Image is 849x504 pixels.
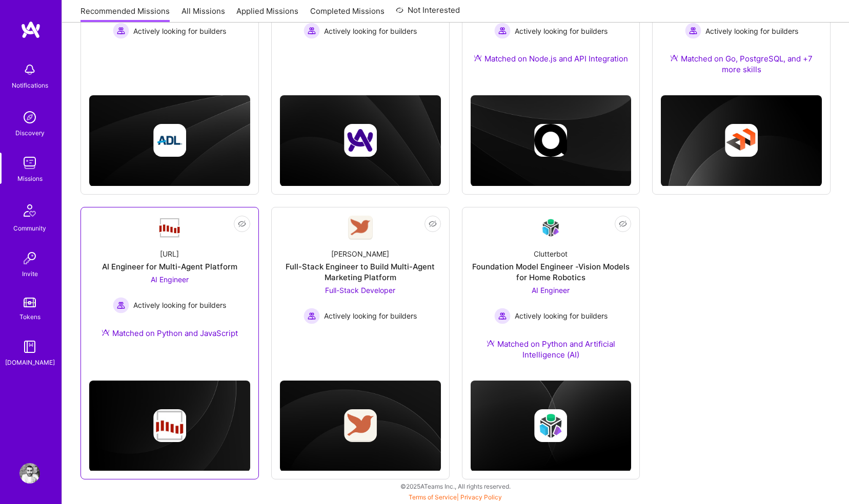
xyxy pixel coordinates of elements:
[619,220,627,228] i: icon EyeClosed
[661,95,822,186] img: cover
[474,53,628,64] div: Matched on Node.js and API Integration
[153,124,186,157] img: Company logo
[151,275,189,284] span: AI Engineer
[19,463,40,484] img: User Avatar
[331,248,389,259] div: [PERSON_NAME]
[487,339,495,347] img: Ateam Purple Icon
[538,216,563,240] img: Company Logo
[460,493,502,501] a: Privacy Policy
[102,328,110,337] img: Ateam Purple Icon
[80,6,170,23] a: Recommended Missions
[102,328,238,339] div: Matched on Python and JavaScript
[280,261,441,283] div: Full-Stack Engineer to Build Multi-Agent Marketing Platform
[102,261,237,272] div: AI Engineer for Multi-Agent Platform
[17,173,43,184] div: Missions
[17,463,43,484] a: User Avatar
[280,381,441,472] img: cover
[661,53,822,75] div: Matched on Go, PostgreSQL, and +7 more skills
[304,23,320,39] img: Actively looking for builders
[133,26,226,36] span: Actively looking for builders
[494,308,511,324] img: Actively looking for builders
[348,216,373,240] img: Company Logo
[19,59,40,80] img: bell
[113,297,129,313] img: Actively looking for builders
[19,248,40,268] img: Invite
[515,310,608,321] span: Actively looking for builders
[304,308,320,324] img: Actively looking for builders
[494,23,511,39] img: Actively looking for builders
[17,198,42,223] img: Community
[24,298,36,307] img: tokens
[62,473,849,499] div: © 2025 ATeams Inc., All rights reserved.
[534,248,568,259] div: Clutterbot
[160,248,179,259] div: [URL]
[471,261,632,283] div: Foundation Model Engineer -Vision Models for Home Robotics
[181,6,225,23] a: All Missions
[670,54,678,62] img: Ateam Purple Icon
[19,153,40,173] img: teamwork
[409,493,457,501] a: Terms of Service
[12,80,48,91] div: Notifications
[474,54,482,62] img: Ateam Purple Icon
[310,6,385,23] a: Completed Missions
[19,311,41,322] div: Tokens
[409,493,502,501] span: |
[471,381,632,472] img: cover
[471,339,632,360] div: Matched on Python and Artificial Intelligence (AI)
[13,223,46,234] div: Community
[344,409,377,442] img: Company logo
[532,286,570,295] span: AI Engineer
[238,220,246,228] i: icon EyeClosed
[113,23,129,39] img: Actively looking for builders
[280,216,441,339] a: Company Logo[PERSON_NAME]Full-Stack Engineer to Build Multi-Agent Marketing PlatformFull-Stack De...
[705,26,798,36] span: Actively looking for builders
[515,26,608,36] span: Actively looking for builders
[534,409,567,442] img: Company logo
[236,6,298,23] a: Applied Missions
[89,381,250,472] img: cover
[19,107,40,128] img: discovery
[22,268,38,279] div: Invite
[153,409,186,442] img: Company logo
[15,128,45,138] div: Discovery
[471,95,632,186] img: cover
[429,220,437,228] i: icon EyeClosed
[280,95,441,186] img: cover
[324,310,417,321] span: Actively looking for builders
[19,337,40,357] img: guide book
[725,124,758,157] img: Company logo
[685,23,701,39] img: Actively looking for builders
[344,124,377,157] img: Company logo
[89,216,250,351] a: Company Logo[URL]AI Engineer for Multi-Agent PlatformAI Engineer Actively looking for buildersAct...
[89,95,250,186] img: cover
[133,300,226,310] span: Actively looking for builders
[21,20,41,39] img: logo
[396,4,460,23] a: Not Interested
[471,216,632,372] a: Company LogoClutterbotFoundation Model Engineer -Vision Models for Home RoboticsAI Engineer Activ...
[534,124,567,157] img: Company logo
[5,357,55,368] div: [DOMAIN_NAME]
[325,286,395,295] span: Full-Stack Developer
[324,26,417,36] span: Actively looking for builders
[157,217,182,239] img: Company Logo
